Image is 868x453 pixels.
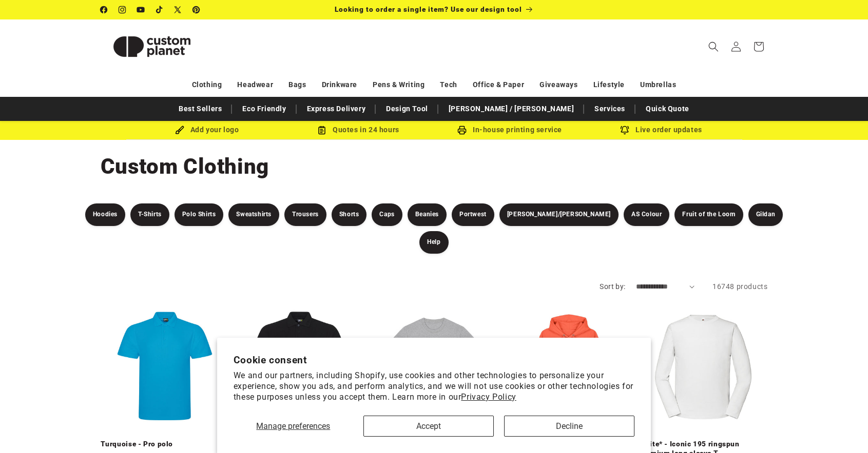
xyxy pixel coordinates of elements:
a: Bags [288,76,306,94]
a: Giveaways [539,76,577,94]
button: Accept [363,416,494,437]
a: Polo Shirts [175,203,224,226]
a: Eco Friendly [237,100,291,118]
a: Hoodies [85,203,125,226]
a: Office & Paper [473,76,524,94]
span: 16748 products [712,282,767,291]
a: Fruit of the Loom [674,203,743,226]
a: Beanies [408,203,447,226]
span: Manage preferences [256,421,330,431]
a: Gildan [748,203,783,226]
a: Clothing [192,76,222,94]
a: [PERSON_NAME] / [PERSON_NAME] [443,100,579,118]
a: Sweatshirts [228,203,279,226]
label: Sort by: [600,282,625,291]
div: Quotes in 24 hours [283,123,434,136]
div: Add your logo [131,123,283,136]
a: Portwest [452,203,494,226]
a: Lifestyle [593,76,625,94]
a: Turquoise - Pro polo [101,440,229,449]
h2: Cookie consent [234,354,635,366]
a: AS Colour [624,203,669,226]
a: Caps [372,203,402,226]
a: Quick Quote [641,100,695,118]
a: Help [419,231,448,254]
img: In-house printing [457,126,467,135]
nav: Product filters [80,203,788,254]
a: Trousers [284,203,326,226]
a: T-Shirts [130,203,169,226]
a: Umbrellas [640,76,676,94]
p: We and our partners, including Shopify, use cookies and other technologies to personalize your ex... [234,370,635,402]
a: Custom Planet [97,19,207,73]
span: Looking to order a single item? Use our design tool [335,5,522,13]
img: Order updates [620,126,629,135]
a: Shorts [332,203,367,226]
a: Privacy Policy [461,392,516,402]
h1: Custom Clothing [101,153,768,180]
button: Manage preferences [234,416,353,437]
a: Headwear [237,76,273,94]
img: Custom Planet [101,24,203,70]
a: [PERSON_NAME]/[PERSON_NAME] [499,203,619,226]
img: Order Updates Icon [317,126,326,135]
a: Services [589,100,630,118]
a: Drinkware [322,76,357,94]
a: Design Tool [381,100,433,118]
a: Best Sellers [173,100,227,118]
div: In-house printing service [434,123,586,136]
button: Decline [504,416,634,437]
a: Tech [440,76,457,94]
a: Express Delivery [302,100,371,118]
a: Pens & Writing [373,76,425,94]
summary: Search [702,35,725,58]
img: Brush Icon [175,126,184,135]
div: Live order updates [586,123,737,136]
